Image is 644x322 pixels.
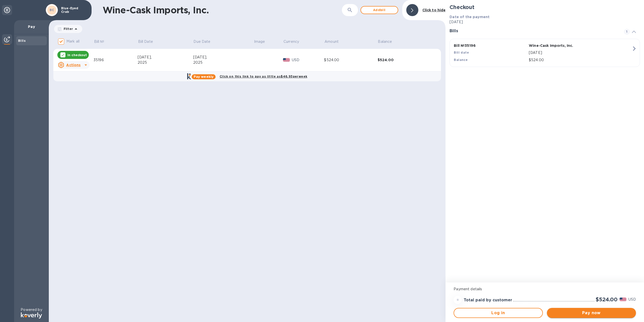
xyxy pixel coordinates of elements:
[454,58,468,62] b: Balance
[18,24,45,29] p: Pay
[450,15,490,19] b: Date of the payment
[94,39,111,44] span: Bill №
[21,312,42,318] img: Logo
[138,60,193,65] div: 2025
[624,29,630,35] span: 1
[138,39,159,44] span: Bill Date
[292,57,324,63] p: USD
[325,39,345,44] span: Amount
[450,19,640,25] p: [DATE]
[547,308,636,318] button: Pay now
[94,39,104,44] p: Bill №
[193,39,217,44] span: Due Date
[365,7,394,13] span: Add bill
[66,63,80,67] u: Actions
[254,39,265,44] p: Image
[194,75,214,79] b: Pay weekly
[103,5,342,15] h1: Wine-Cask Imports, Inc.
[529,43,602,48] p: Wine-Cask Imports, Inc.
[220,75,307,78] b: Click on this link to pay as little as $46.93 per week
[454,308,543,318] button: Log in
[94,57,138,63] div: 35196
[18,39,26,43] b: Bills
[450,29,618,33] h3: Bills
[454,43,527,48] p: Bill № 35196
[529,50,632,55] p: [DATE]
[66,39,79,44] p: Mark all
[378,57,431,62] div: $524.00
[464,298,512,303] h3: Total paid by customer
[454,287,636,292] p: Payment details
[454,51,469,54] b: Bill date
[138,55,193,60] div: [DATE],
[454,296,462,304] div: =
[378,39,398,44] span: Balance
[67,53,87,57] p: In checkout
[284,39,299,44] p: Currency
[138,39,153,44] p: Bill Date
[422,8,446,12] b: Click to hide
[458,310,538,316] span: Log in
[450,39,640,67] button: Bill №35196Wine-Cask Imports, Inc.Bill date[DATE]Balance$524.00
[325,39,339,44] p: Amount
[21,307,42,312] p: Powered by
[529,57,632,63] p: $524.00
[193,60,254,65] div: 2025
[193,55,254,60] div: [DATE],
[378,39,392,44] p: Balance
[360,6,398,14] button: Addbill
[596,296,618,303] h2: $524.00
[450,4,640,10] h2: Checkout
[628,297,636,302] p: USD
[193,39,210,44] p: Due Date
[620,298,626,301] img: USD
[551,310,632,316] span: Pay now
[61,7,86,14] p: Blue-Eyed Crab
[283,58,290,62] img: USD
[324,57,377,63] div: $524.00
[50,8,54,12] b: BC
[62,27,73,31] p: Filter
